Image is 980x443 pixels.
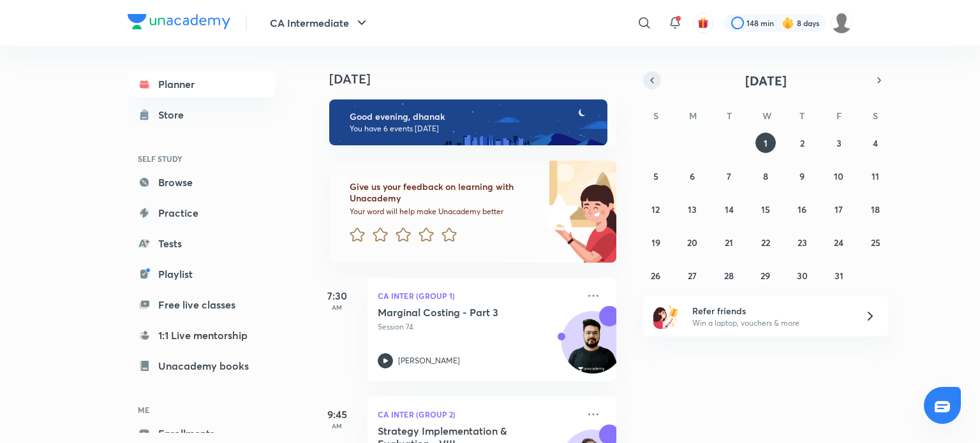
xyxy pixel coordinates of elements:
[755,265,776,286] button: October 29, 2025
[782,17,794,29] img: streak
[836,110,842,122] abbr: Friday
[872,170,879,182] abbr: October 11, 2025
[350,111,596,122] h6: Good evening, dhanak
[761,236,770,249] abbr: October 22, 2025
[798,203,806,215] abbr: October 16, 2025
[761,203,770,215] abbr: October 15, 2025
[128,102,276,127] a: Store
[719,199,739,219] button: October 14, 2025
[378,306,537,319] h5: Marginal Costing - Part 3
[727,110,732,122] abbr: Tuesday
[835,203,843,215] abbr: October 17, 2025
[128,353,276,379] a: Unacademy books
[128,399,276,421] h6: ME
[799,110,805,122] abbr: Thursday
[797,270,808,282] abbr: October 30, 2025
[682,265,702,286] button: October 27, 2025
[646,265,666,286] button: October 26, 2025
[800,137,805,149] abbr: October 2, 2025
[646,232,666,252] button: October 19, 2025
[311,303,362,311] p: AM
[764,137,768,149] abbr: October 1, 2025
[688,270,697,282] abbr: October 27, 2025
[128,170,276,195] a: Browse
[725,236,733,249] abbr: October 21, 2025
[689,110,697,122] abbr: Monday
[792,133,812,153] button: October 2, 2025
[725,203,734,215] abbr: October 14, 2025
[727,170,731,182] abbr: October 7, 2025
[829,133,849,153] button: October 3, 2025
[755,199,776,219] button: October 15, 2025
[692,304,849,317] h6: Refer friends
[651,270,660,282] abbr: October 26, 2025
[646,166,666,186] button: October 5, 2025
[865,199,886,219] button: October 18, 2025
[311,422,362,430] p: AM
[690,170,695,182] abbr: October 6, 2025
[755,133,776,153] button: October 1, 2025
[763,170,768,182] abbr: October 8, 2025
[834,236,843,249] abbr: October 24, 2025
[262,10,377,36] button: CA Intermediate
[653,170,658,182] abbr: October 5, 2025
[497,161,616,263] img: feedback_image
[688,203,697,215] abbr: October 13, 2025
[128,14,230,29] img: Company Logo
[653,110,658,122] abbr: Sunday
[350,207,536,217] p: Your word will help make Unacademy better
[831,12,852,34] img: dhanak
[792,265,812,286] button: October 30, 2025
[798,236,807,249] abbr: October 23, 2025
[792,166,812,186] button: October 9, 2025
[653,303,679,329] img: referral
[693,13,713,33] button: avatar
[687,236,697,249] abbr: October 20, 2025
[829,265,849,286] button: October 31, 2025
[128,71,276,97] a: Planner
[792,199,812,219] button: October 16, 2025
[646,199,666,219] button: October 12, 2025
[873,137,878,149] abbr: October 4, 2025
[311,407,362,422] h5: 9:45
[128,14,230,33] a: Company Logo
[350,181,536,204] h6: Give us your feedback on learning with Unacademy
[835,270,843,282] abbr: October 31, 2025
[724,270,734,282] abbr: October 28, 2025
[719,232,739,252] button: October 21, 2025
[378,321,578,333] p: Session 74
[755,232,776,252] button: October 22, 2025
[697,17,709,29] img: avatar
[865,232,886,252] button: October 25, 2025
[128,148,276,170] h6: SELF STUDY
[829,199,849,219] button: October 17, 2025
[128,231,276,256] a: Tests
[792,232,812,252] button: October 23, 2025
[834,170,843,182] abbr: October 10, 2025
[128,323,276,348] a: 1:1 Live mentorship
[128,261,276,287] a: Playlist
[761,270,770,282] abbr: October 29, 2025
[829,232,849,252] button: October 24, 2025
[871,203,880,215] abbr: October 18, 2025
[562,318,623,379] img: Avatar
[329,99,607,145] img: evening
[799,170,805,182] abbr: October 9, 2025
[829,166,849,186] button: October 10, 2025
[378,407,578,422] p: CA Inter (Group 2)
[128,200,276,226] a: Practice
[865,133,886,153] button: October 4, 2025
[682,199,702,219] button: October 13, 2025
[158,107,191,122] div: Store
[755,166,776,186] button: October 8, 2025
[719,265,739,286] button: October 28, 2025
[692,317,849,329] p: Win a laptop, vouchers & more
[871,236,880,249] abbr: October 25, 2025
[378,288,578,303] p: CA Inter (Group 1)
[128,292,276,317] a: Free live classes
[836,137,842,149] abbr: October 3, 2025
[865,166,886,186] button: October 11, 2025
[745,72,787,89] span: [DATE]
[661,71,870,89] button: [DATE]
[682,166,702,186] button: October 6, 2025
